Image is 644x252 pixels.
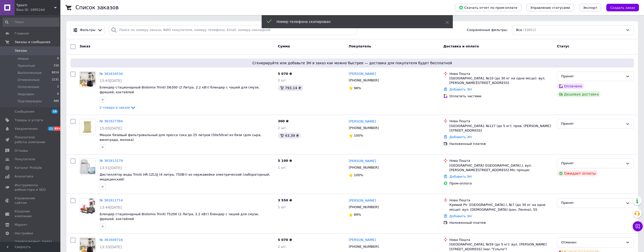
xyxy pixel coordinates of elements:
a: № 361634534 [100,72,123,76]
a: Добавить ЭН [450,214,472,218]
div: Отменен [561,240,624,245]
div: Принят [561,200,624,206]
div: [GEOGRAPHIC_DATA], №127 (до 5 кг): пров. [PERSON_NAME][STREET_ADDRESS] [450,124,553,133]
span: Сгенерируйте или добавьте ЭН в заказ как можно быстрее — доставка для покупателя будет бесплатной [72,60,632,66]
div: Наложенный платеж [450,220,553,225]
span: Покупатель [349,44,371,48]
h1: Список заказов [75,5,119,11]
button: Чат с покупателем [633,221,643,231]
span: Все [516,28,522,33]
span: 2 шт. [278,245,287,248]
div: Принят [561,161,624,166]
a: № 361609716 [100,238,123,242]
span: Настройки [15,231,33,236]
div: [PHONE_NUMBER] [348,243,380,250]
a: 2 товара в заказе [100,106,136,109]
a: Дистиллятор воды Triniti HR-1ZLSJ (4 литра, 750Вт) из нержавейки электрический (лабораторный, мед... [100,173,270,181]
span: Сохраненные фильтры: [467,28,508,33]
span: 3 550 ₴ [278,198,292,202]
span: Управление статусами [531,6,570,10]
span: Статус [557,44,570,48]
span: Оплаченные [18,85,39,89]
div: [GEOGRAPHIC_DATA], №59 (до 5 кг): вул. [PERSON_NAME][STREET_ADDRESS] (маг."Сільпо") [450,242,553,251]
span: Каталог ProSale [15,166,42,170]
span: Принятые [18,64,35,68]
div: 793.14 ₴ [278,85,303,91]
span: Аналитика [15,174,33,179]
div: [GEOGRAPHIC_DATA] ([GEOGRAPHIC_DATA].), вул. [PERSON_NAME][STREET_ADDRESS] Міс прінцес [450,163,553,172]
span: Заказы [15,48,27,53]
div: Нова Пошта [450,238,553,242]
span: Заказы и сообщения [15,40,50,44]
input: Поиск [3,18,59,27]
a: Блендер стационарный Biolomix Triniti D6300 (2 Литра, 2.2 кВт) блендер с чашей для смузи, фрешей,... [100,85,259,94]
span: Товары и услуги [15,118,43,122]
div: Наложенный платеж [450,142,553,146]
img: Фото товару [80,72,95,87]
span: 13:51[DATE] [100,166,122,170]
a: Фото товару [79,159,96,175]
span: Инструменты вебмастера и SEO [15,183,47,192]
span: Отзывы [15,148,28,153]
div: Нова Пошта [450,119,553,123]
button: Скачать отчет по пром-оплате [455,4,521,11]
span: 98% [354,86,361,90]
div: Ваш ID: 1895244 [16,8,60,12]
span: Экспорт [583,6,597,10]
div: Оплачено [557,83,584,89]
a: Мешок бязевый фильтровальный для пресса сока до 25 литров (50х50см) из бязи (для сыра, винограда,... [100,133,261,142]
div: Принят [561,121,624,127]
button: Создать заказ [606,4,639,11]
span: (10852) [523,28,536,32]
span: Заказ [79,44,90,48]
span: 216 [54,64,59,68]
span: 0 [57,92,59,97]
input: Поиск по номеру заказа, ФИО покупателя, номеру телефона, Email, номеру накладной [109,25,357,35]
span: Создать заказ [610,6,635,10]
div: Ожидает оплаты [557,170,598,176]
span: 5 100 ₴ [278,159,292,163]
span: Подтвержден [18,99,42,104]
span: 13:44[DATE] [100,205,122,209]
span: Блендер стационарный Biolomix Triniti T5200 (2 Литра, 2.2 кВт) блендер с чашей для смузи, фрешей,... [100,212,259,221]
div: Номер телефона скопирован [276,19,433,24]
span: 2 шт. [278,78,287,82]
button: Управление статусами [527,4,574,11]
span: 300 ₴ [278,119,289,123]
span: Сообщения [15,109,34,114]
span: Новые [18,56,29,61]
div: 43.39 ₴ [278,133,301,139]
a: Добавить ЭН [450,135,472,139]
span: 13:33[DATE] [100,245,122,249]
div: Оплатить частями [450,94,553,99]
span: Доставка и оплата [444,44,479,48]
a: [PERSON_NAME] [349,198,376,203]
span: 489 [54,99,59,104]
span: Главная [15,31,29,36]
span: 5 070 ₴ [278,238,292,242]
div: [PHONE_NUMBER] [348,204,380,210]
a: № 361613179 [100,159,123,163]
span: Трініті [16,3,54,8]
div: [PHONE_NUMBER] [348,164,380,171]
a: Добавить ЭН [450,87,472,91]
a: Фото товару [79,72,96,88]
div: [PHONE_NUMBER] [348,77,380,84]
span: Фильтры [80,28,96,33]
span: Уведомления [15,127,37,131]
div: Дешевая доставка [557,91,601,97]
span: 100% [354,134,363,137]
a: [PERSON_NAME] [349,238,376,242]
a: [PERSON_NAME] [349,72,376,76]
div: [PHONE_NUMBER] [348,125,380,131]
span: 1 шт. [278,166,287,169]
span: 0 [57,56,59,61]
a: Фото товару [79,119,96,135]
img: Фото товару [80,121,95,133]
div: Нова Пошта [450,72,553,76]
span: 1 шт. [278,205,287,209]
a: [PERSON_NAME] [349,159,376,164]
